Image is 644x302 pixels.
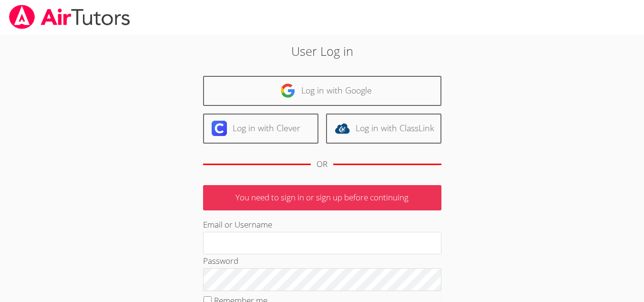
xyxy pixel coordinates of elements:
a: Log in with Clever [203,114,318,144]
a: Log in with ClassLink [326,114,441,144]
div: OR [317,157,327,171]
label: Email or Username [203,219,272,230]
label: Password [203,255,238,266]
img: clever-logo-6eab21bc6e7a338710f1a6ff85c0baf02591cd810cc4098c63d3a4b26e2feb20.svg [212,121,227,136]
img: google-logo-50288ca7cdecda66e5e0955fdab243c47b7ad437acaf1139b6f446037453330a.svg [280,83,296,98]
img: airtutors_banner-c4298cdbf04f3fff15de1276eac7730deb9818008684d7c2e4769d2f7ddbe033.png [8,5,131,29]
p: You need to sign in or sign up before continuing [203,185,441,210]
img: classlink-logo-d6bb404cc1216ec64c9a2012d9dc4662098be43eaf13dc465df04b49fa7ab582.svg [335,121,350,136]
h2: User Log in [148,42,496,60]
a: Log in with Google [203,76,441,106]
